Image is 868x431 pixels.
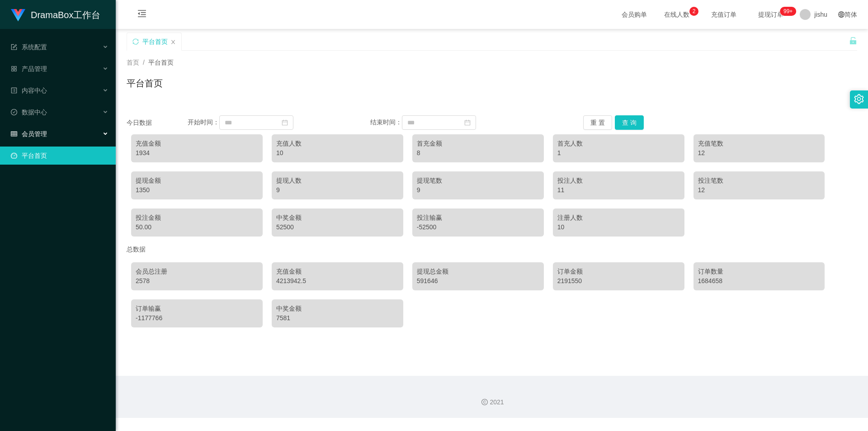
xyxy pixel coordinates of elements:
div: 11 [557,185,680,195]
div: 9 [417,185,539,195]
a: DramaBox工作台 [11,11,100,18]
div: 1934 [136,148,258,158]
i: 图标: table [11,131,17,137]
i: 图标: close [170,39,176,45]
button: 查 询 [615,115,644,130]
div: 4213942.5 [276,276,399,286]
button: 重 置 [583,115,612,130]
div: 首充人数 [557,139,680,148]
img: logo.9652507e.png [11,9,25,22]
h1: 平台首页 [127,76,163,90]
i: 图标: calendar [464,119,471,126]
div: 投注人数 [557,176,680,185]
div: 充值金额 [276,267,399,276]
div: 10 [276,148,399,158]
div: 1350 [136,185,258,195]
div: 投注输赢 [417,213,539,223]
span: 在线人数 [660,11,694,18]
a: 图标: dashboard平台首页 [11,147,108,165]
div: 12 [698,185,821,195]
div: 2578 [136,276,258,286]
div: 10 [557,223,680,232]
h1: DramaBox工作台 [31,0,100,29]
div: 提现金额 [136,176,258,185]
div: 中奖金额 [276,213,399,223]
div: 中奖金额 [276,304,399,313]
div: 充值人数 [276,139,399,148]
div: 1684658 [698,276,821,286]
i: 图标: sync [132,38,139,45]
span: 系统配置 [11,43,47,51]
div: 首充金额 [417,139,539,148]
div: 52500 [276,223,399,232]
span: 开始时间： [188,118,219,126]
i: 图标: profile [11,87,17,94]
div: 50.00 [136,223,258,232]
span: 平台首页 [148,59,174,66]
i: 图标: setting [854,94,864,104]
i: 图标: calendar [282,119,288,126]
p: 2 [693,7,696,16]
div: 提现总金额 [417,267,539,276]
div: 9 [276,185,399,195]
i: 图标: global [838,11,844,18]
i: 图标: copyright [481,399,488,405]
span: 充值订单 [707,11,741,18]
span: 产品管理 [11,65,47,72]
i: 图标: appstore-o [11,66,17,72]
div: 订单输赢 [136,304,258,313]
div: 提现笔数 [417,176,539,185]
span: 首页 [127,59,139,66]
div: 会员总注册 [136,267,258,276]
div: 投注笔数 [698,176,821,185]
div: 1 [557,148,680,158]
div: 591646 [417,276,539,286]
sup: 334 [780,7,796,16]
i: 图标: form [11,44,17,50]
div: 7581 [276,313,399,323]
div: 12 [698,148,821,158]
span: 结束时间： [370,118,402,126]
span: 会员管理 [11,130,47,137]
span: 提现订单 [754,11,788,18]
div: 订单数量 [698,267,821,276]
i: 图标: check-circle-o [11,109,17,115]
span: / [143,59,145,66]
div: 2191550 [557,276,680,286]
div: 提现人数 [276,176,399,185]
div: -1177766 [136,313,258,323]
div: 充值笔数 [698,139,821,148]
div: 2021 [123,398,861,407]
div: 订单金额 [557,267,680,276]
div: 注册人数 [557,213,680,223]
i: 图标: menu-fold [127,0,157,29]
div: 今日数据 [127,118,188,128]
div: 平台首页 [142,33,168,50]
div: 充值金额 [136,139,258,148]
div: 8 [417,148,539,158]
i: 图标: unlock [849,37,857,45]
sup: 2 [689,7,698,16]
div: 投注金额 [136,213,258,223]
div: -52500 [417,223,539,232]
span: 内容中心 [11,87,47,94]
span: 数据中心 [11,109,47,116]
div: 总数据 [127,241,857,258]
